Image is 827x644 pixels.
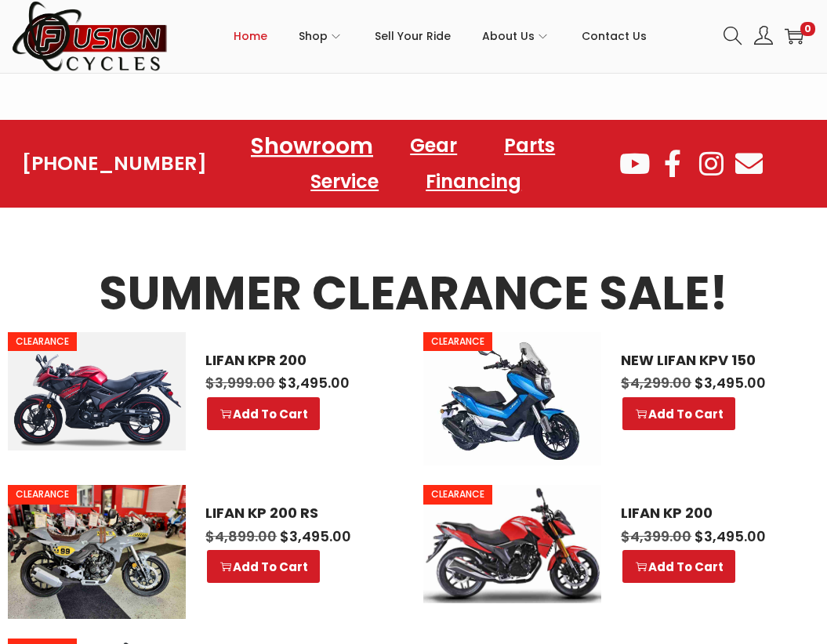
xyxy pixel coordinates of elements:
[394,128,473,164] a: Gear
[695,526,704,546] span: $
[8,332,186,450] a: CLEARANCE
[22,153,207,175] a: [PHONE_NUMBER]
[423,332,601,465] a: CLEARANCE
[299,1,343,71] a: Shop
[205,373,215,393] span: $
[299,16,328,56] span: Shop
[295,164,394,200] a: Service
[280,526,289,546] span: $
[410,164,537,200] a: Financing
[232,124,392,167] a: Showroom
[621,505,800,522] a: LIFAN KP 200
[695,526,766,546] span: 3,495.00
[621,526,630,546] span: $
[8,485,186,618] img: LIFAN KP 200 RS
[375,1,451,71] a: Sell Your Ride
[278,373,350,393] span: 3,495.00
[278,373,288,393] span: $
[621,373,691,393] span: 4,299.00
[8,485,186,618] a: CLEARANCE
[234,1,267,71] a: Home
[423,485,601,603] a: CLEARANCE
[582,16,647,56] span: Contact Us
[8,332,77,351] span: CLEARANCE
[207,397,320,430] a: Select options for “LIFAN KPR 200”
[169,1,712,71] nav: Primary navigation
[207,550,320,583] a: Select options for “LIFAN KP 200 RS”
[205,373,275,393] span: 3,999.00
[280,526,351,546] span: 3,495.00
[622,397,735,430] a: Select options for “NEW LIFAN KPV 150”
[423,485,601,603] img: LIFAN KP 200
[582,1,647,71] a: Contact Us
[785,27,803,45] a: 0
[205,352,384,369] a: LIFAN KPR 200
[205,505,384,522] a: LIFAN KP 200 RS
[8,332,186,450] img: LIFAN KPR 200
[423,332,492,351] span: CLEARANCE
[423,485,492,504] span: CLEARANCE
[205,526,215,546] span: $
[621,373,630,393] span: $
[207,128,618,200] nav: Menu
[621,352,800,369] a: NEW LIFAN KPV 150
[482,1,550,71] a: About Us
[205,526,277,546] span: 4,899.00
[423,332,601,465] img: NEW LIFAN KPV 150
[8,485,77,504] span: CLEARANCE
[621,526,691,546] span: 4,399.00
[8,270,819,317] h3: SUMMER CLEARANCE SALE!
[234,16,267,56] span: Home
[695,373,766,393] span: 3,495.00
[482,16,535,56] span: About Us
[622,550,735,583] a: Select options for “LIFAN KP 200”
[695,373,704,393] span: $
[375,16,451,56] span: Sell Your Ride
[488,128,571,164] a: Parts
